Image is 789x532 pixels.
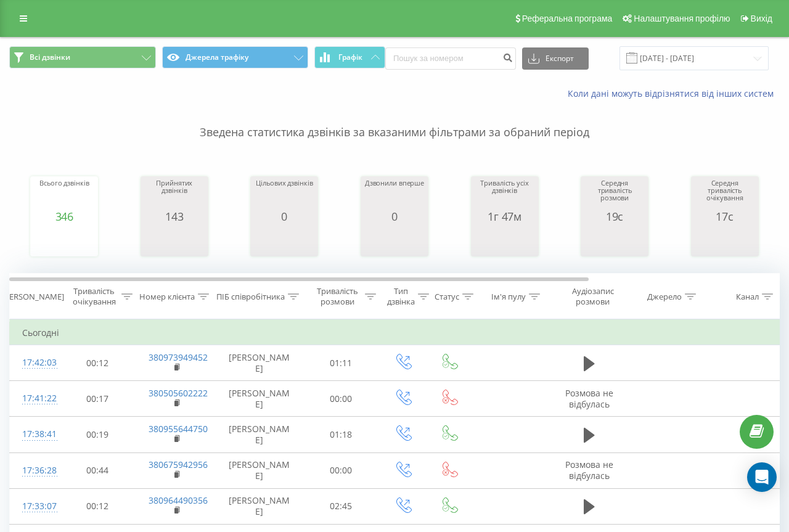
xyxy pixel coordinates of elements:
[647,292,682,302] div: Джерело
[39,210,89,223] div: 346
[59,345,136,381] td: 00:12
[385,47,516,70] input: Пошук за номером
[22,351,47,375] div: 17:42:03
[9,100,780,141] p: Зведена статистика дзвінків за вказаними фільтрами за обраний період
[22,494,47,518] div: 17:33:07
[30,52,70,62] span: Всі дзвінки
[365,179,424,210] div: Дзвонили вперше
[584,179,645,210] div: Середня тривалість розмови
[216,345,303,381] td: [PERSON_NAME]
[634,14,730,23] span: Налаштування профілю
[70,286,118,307] div: Тривалість очікування
[568,88,780,99] a: Коли дані можуть відрізнятися вiд інших систем
[9,46,156,68] button: Всі дзвінки
[303,345,380,381] td: 01:11
[491,292,526,302] div: Ім'я пулу
[216,417,303,452] td: [PERSON_NAME]
[216,381,303,417] td: [PERSON_NAME]
[522,14,613,23] span: Реферальна програма
[149,459,208,470] a: 380675942956
[474,210,536,223] div: 1г 47м
[216,292,285,302] div: ПІБ співробітника
[22,459,47,483] div: 17:36:28
[565,459,613,481] span: Розмова не відбулась
[694,210,756,223] div: 17с
[751,14,772,23] span: Вихід
[216,452,303,488] td: [PERSON_NAME]
[387,286,415,307] div: Тип дзвінка
[149,387,208,399] a: 380505602222
[314,46,385,68] button: Графік
[144,210,205,223] div: 143
[149,423,208,435] a: 380955644750
[365,210,424,223] div: 0
[139,292,195,302] div: Номер клієнта
[736,292,759,302] div: Канал
[59,488,136,524] td: 00:12
[694,179,756,210] div: Середня тривалість очікування
[338,53,362,62] span: Графік
[39,179,89,210] div: Всього дзвінків
[303,488,380,524] td: 02:45
[303,417,380,452] td: 01:18
[522,47,589,70] button: Експорт
[313,286,362,307] div: Тривалість розмови
[2,292,64,302] div: [PERSON_NAME]
[747,462,777,492] div: Open Intercom Messenger
[162,46,309,68] button: Джерела трафіку
[149,351,208,363] a: 380973949452
[303,381,380,417] td: 00:00
[256,210,313,223] div: 0
[584,210,645,223] div: 19с
[149,494,208,506] a: 380964490356
[22,387,47,411] div: 17:41:22
[435,292,459,302] div: Статус
[256,179,313,210] div: Цільових дзвінків
[59,381,136,417] td: 00:17
[59,417,136,452] td: 00:19
[216,488,303,524] td: [PERSON_NAME]
[474,179,536,210] div: Тривалість усіх дзвінків
[303,452,380,488] td: 00:00
[563,286,623,307] div: Аудіозапис розмови
[22,422,47,446] div: 17:38:41
[565,387,613,410] span: Розмова не відбулась
[144,179,205,210] div: Прийнятих дзвінків
[59,452,136,488] td: 00:44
